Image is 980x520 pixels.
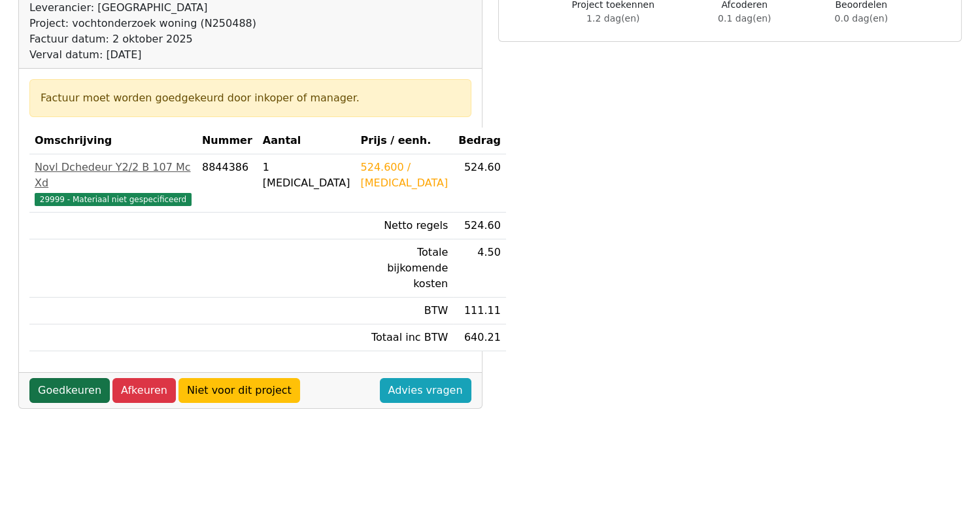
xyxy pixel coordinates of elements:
span: 1.2 dag(en) [586,13,639,24]
td: Netto regels [356,213,454,239]
div: Project: vochtonderzoek woning (N250488) [29,16,256,31]
span: 29999 - Materiaal niet gespecificeerd [35,193,192,206]
td: 4.50 [453,239,506,298]
span: 0.0 dag(en) [835,13,888,24]
td: Totale bijkomende kosten [356,239,454,298]
div: Factuur datum: 2 oktober 2025 [29,31,256,47]
a: Novl Dchedeur Y2/2 B 107 Mc Xd29999 - Materiaal niet gespecificeerd [35,160,192,207]
th: Bedrag [453,128,506,154]
div: Verval datum: [DATE] [29,47,256,63]
td: Totaal inc BTW [356,324,454,351]
a: Advies vragen [380,378,471,403]
span: 0.1 dag(en) [718,13,771,24]
div: 1 [MEDICAL_DATA] [263,160,350,191]
div: 524.600 / [MEDICAL_DATA] [361,160,448,191]
td: BTW [356,298,454,324]
th: Omschrijving [29,128,197,154]
td: 8844386 [197,154,258,213]
div: Novl Dchedeur Y2/2 B 107 Mc Xd [35,160,192,191]
td: 524.60 [453,154,506,213]
td: 111.11 [453,298,506,324]
td: 640.21 [453,324,506,351]
div: Factuur moet worden goedgekeurd door inkoper of manager. [41,90,460,106]
a: Afkeuren [112,378,176,403]
a: Niet voor dit project [178,378,300,403]
th: Aantal [258,128,356,154]
td: 524.60 [453,213,506,239]
a: Goedkeuren [29,378,110,403]
th: Nummer [197,128,258,154]
th: Prijs / eenh. [356,128,454,154]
